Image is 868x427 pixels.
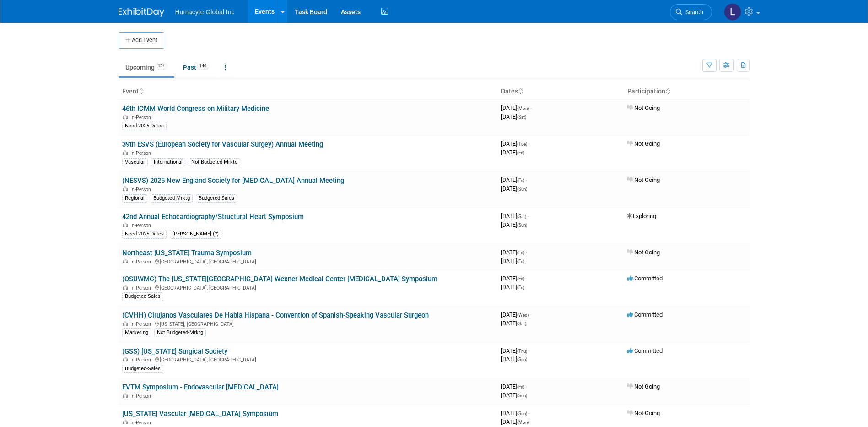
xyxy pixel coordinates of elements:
[122,249,252,257] a: Northeast [US_STATE] Trauma Symposium
[517,349,527,354] span: (Thu)
[528,347,530,354] span: -
[517,411,527,416] span: (Sun)
[517,214,526,219] span: (Sat)
[122,410,278,418] a: [US_STATE] Vascular [MEDICAL_DATA] Symposium
[122,176,344,185] a: (NESVS) 2025 New England Society for [MEDICAL_DATA] Annual Meeting
[627,176,660,183] span: Not Going
[517,312,529,318] span: (Wed)
[517,150,524,155] span: (Fri)
[501,140,530,147] span: [DATE]
[501,113,526,120] span: [DATE]
[123,259,128,263] img: In-Person Event
[528,213,529,219] span: -
[627,275,663,282] span: Committed
[501,249,527,256] span: [DATE]
[123,420,128,424] img: In-Person Event
[517,178,524,183] span: (Fri)
[151,194,193,203] div: Budgeted-Mrktg
[122,158,148,166] div: Vascular
[122,365,163,373] div: Budgeted-Sales
[517,259,524,264] span: (Fri)
[123,357,128,361] img: In-Person Event
[501,221,527,228] span: [DATE]
[122,213,304,221] a: 42nd Annual Echocardiography/Structural Heart Symposium
[154,328,206,337] div: Not Budgeted-Mrktg
[517,142,527,147] span: (Tue)
[528,140,530,147] span: -
[517,357,527,362] span: (Sun)
[122,275,437,283] a: (OSUWMC) The [US_STATE][GEOGRAPHIC_DATA] Wexner Medical Center [MEDICAL_DATA] Symposium
[501,392,527,399] span: [DATE]
[122,257,494,265] div: [GEOGRAPHIC_DATA], [GEOGRAPHIC_DATA]
[501,257,524,264] span: [DATE]
[517,223,527,228] span: (Sun)
[517,321,526,326] span: (Sat)
[130,357,154,363] span: In-Person
[670,4,712,20] a: Search
[501,213,529,219] span: [DATE]
[665,88,670,95] a: Sort by Participation Type
[130,186,154,192] span: In-Person
[501,104,532,111] span: [DATE]
[119,59,174,76] a: Upcoming124
[122,356,494,363] div: [GEOGRAPHIC_DATA], [GEOGRAPHIC_DATA]
[517,384,524,389] span: (Fri)
[130,321,154,327] span: In-Person
[123,186,128,191] img: In-Person Event
[175,8,235,16] span: Humacyte Global Inc
[123,321,128,326] img: In-Person Event
[130,285,154,291] span: In-Person
[155,63,167,70] span: 124
[122,122,167,130] div: Need 2025 Dates
[627,104,660,111] span: Not Going
[517,106,529,111] span: (Mon)
[627,213,656,219] span: Exploring
[130,115,154,120] span: In-Person
[122,383,279,391] a: EVTM Symposium - Endovascular [MEDICAL_DATA]
[624,84,750,99] th: Participation
[123,115,128,119] img: In-Person Event
[122,311,429,319] a: (CVHH) Cirujanos Vasculares De Habla Hispana - Convention of Spanish-Speaking Vascular Surgeon
[501,149,524,156] span: [DATE]
[627,311,663,318] span: Committed
[123,285,128,290] img: In-Person Event
[526,176,527,183] span: -
[130,223,154,229] span: In-Person
[122,194,147,203] div: Regional
[518,88,523,95] a: Sort by Start Date
[627,347,663,354] span: Committed
[122,140,323,148] a: 39th ESVS (European Society for Vascular Surgey) Annual Meeting
[682,9,703,16] span: Search
[189,158,240,166] div: Not Budgeted-Mrktg
[627,249,660,256] span: Not Going
[501,311,532,318] span: [DATE]
[627,140,660,147] span: Not Going
[122,320,494,327] div: [US_STATE], [GEOGRAPHIC_DATA]
[196,194,237,203] div: Budgeted-Sales
[501,383,527,390] span: [DATE]
[130,420,154,426] span: In-Person
[528,410,530,416] span: -
[517,186,527,192] span: (Sun)
[123,223,128,227] img: In-Person Event
[627,410,660,416] span: Not Going
[530,104,532,111] span: -
[724,3,741,21] img: Linda Hamilton
[122,347,227,356] a: (GSS) [US_STATE] Surgical Society
[130,259,154,265] span: In-Person
[517,115,526,120] span: (Sat)
[501,275,527,282] span: [DATE]
[197,63,209,70] span: 140
[139,88,143,95] a: Sort by Event Name
[122,230,167,238] div: Need 2025 Dates
[130,393,154,399] span: In-Person
[501,185,527,192] span: [DATE]
[122,328,151,337] div: Marketing
[517,285,524,290] span: (Fri)
[526,249,527,256] span: -
[119,84,497,99] th: Event
[122,104,269,113] a: 46th ICMM World Congress on Military Medicine
[176,59,216,76] a: Past140
[130,150,154,156] span: In-Person
[517,393,527,398] span: (Sun)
